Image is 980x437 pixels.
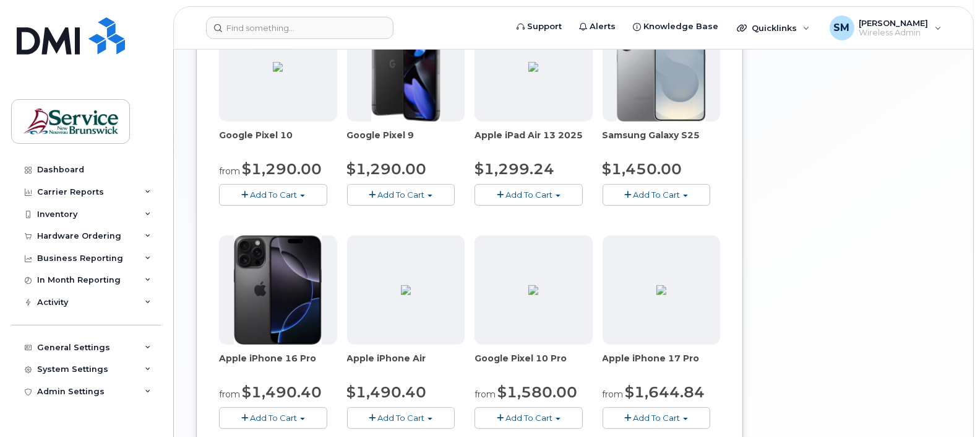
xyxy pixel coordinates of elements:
[528,62,538,72] img: 110CE2EE-BED8-457C-97B0-44C820BA34CE.png
[475,352,593,377] div: Google Pixel 10 Pro
[505,413,552,423] span: Add To Cart
[347,129,465,154] div: Google Pixel 9
[625,383,705,401] span: $1,644.84
[528,285,538,295] img: B99F97A7-4BEB-48A0-9B15-E26909BDE1A8.PNG
[377,413,424,423] span: Add To Cart
[603,352,721,377] div: Apple iPhone 17 Pro
[347,160,427,178] span: $1,290.00
[728,15,819,40] div: Quicklinks
[603,407,711,429] button: Add To Cart
[475,160,554,178] span: $1,299.24
[821,15,950,40] div: Sonia Manuel
[219,352,337,377] div: Apple iPhone 16 Pro
[219,407,327,429] button: Add To Cart
[505,190,552,200] span: Add To Cart
[234,236,322,345] img: iphone_16_pro.png
[219,129,337,154] div: Google Pixel 10
[859,28,929,38] span: Wireless Admin
[603,184,711,206] button: Add To Cart
[527,20,562,33] span: Support
[401,285,411,295] img: F4BFADD3-883E-414E-8D1C-699800CD86B5.png
[206,17,393,39] input: Find something...
[347,383,427,401] span: $1,490.40
[570,14,624,39] a: Alerts
[475,184,583,206] button: Add To Cart
[475,129,593,154] div: Apple iPad Air 13 2025
[347,352,465,377] div: Apple iPhone Air
[603,160,682,178] span: $1,450.00
[633,413,680,423] span: Add To Cart
[242,383,322,401] span: $1,490.40
[242,160,322,178] span: $1,290.00
[219,184,327,206] button: Add To Cart
[603,129,721,154] div: Samsung Galaxy S25
[347,407,455,429] button: Add To Cart
[603,389,624,400] small: from
[219,166,240,177] small: from
[347,184,455,206] button: Add To Cart
[475,389,496,400] small: from
[475,407,583,429] button: Add To Cart
[497,383,577,401] span: $1,580.00
[590,20,616,33] span: Alerts
[377,190,424,200] span: Add To Cart
[656,285,666,295] img: 54DA6595-7360-4791-B2BC-66E23A33F98E.png
[752,23,797,33] span: Quicklinks
[859,18,929,28] span: [PERSON_NAME]
[273,62,283,72] img: 57B83B5E-1227-4C56-9305-26E250A750A3.PNG
[633,190,680,200] span: Add To Cart
[834,20,850,35] span: SM
[250,190,297,200] span: Add To Cart
[371,12,441,121] img: Pixel_9_all.png
[643,20,718,33] span: Knowledge Base
[617,12,706,121] img: s25plus.png
[624,14,727,39] a: Knowledge Base
[250,413,297,423] span: Add To Cart
[508,14,570,39] a: Support
[219,389,240,400] small: from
